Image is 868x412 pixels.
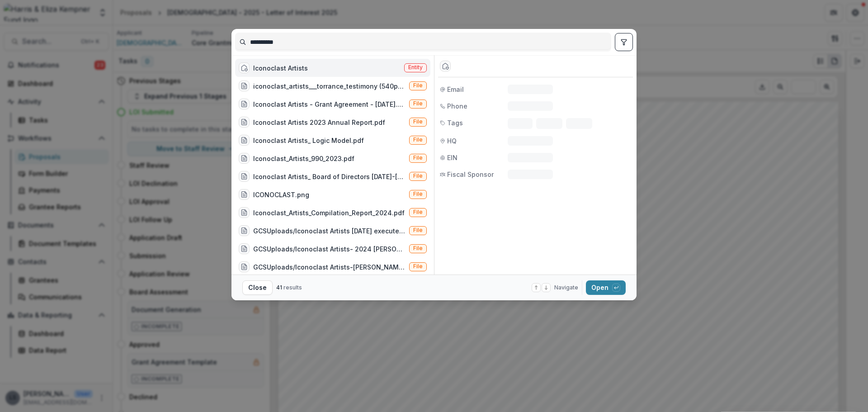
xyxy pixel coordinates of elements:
[253,190,309,199] div: ICONOCLAST.png
[253,262,406,272] div: GCSUploads/Iconoclast Artists-[PERSON_NAME] Report 2022.pdf
[413,263,423,270] span: File
[554,284,578,292] span: Navigate
[615,33,633,51] button: toggle filters
[413,137,423,143] span: File
[413,82,423,89] span: File
[276,284,282,291] span: 41
[447,85,464,94] span: Email
[413,118,423,125] span: File
[253,172,406,181] div: Iconoclast Artists_ Board of Directors [DATE]-[DATE] (1).pdf
[447,118,463,128] span: Tags
[413,100,423,107] span: File
[253,118,385,127] div: Iconoclast Artists 2023 Annual Report.pdf
[447,153,458,162] span: EIN
[253,226,406,236] div: GCSUploads/Iconoclast Artists [DATE] executed grant agreement.pdf
[253,244,406,254] div: GCSUploads/Iconoclast Artists- 2024 [PERSON_NAME].pdf
[413,155,423,161] span: File
[408,64,423,71] span: Entity
[253,154,354,163] div: Iconoclast_Artists_990_2023.pdf
[253,208,405,218] div: Iconoclast_Artists_Compilation_Report_2024.pdf
[413,173,423,179] span: File
[413,191,423,197] span: File
[253,81,406,91] div: iconoclast_artists___torrance_testimony (540p) (1).mp4
[242,280,273,295] button: Close
[586,280,626,295] button: Open
[447,136,457,146] span: HQ
[413,227,423,233] span: File
[283,284,302,291] span: results
[447,101,467,111] span: Phone
[253,63,308,73] div: Iconoclast Artists
[413,245,423,251] span: File
[447,170,494,179] span: Fiscal Sponsor
[253,99,406,109] div: Iconoclast Artists - Grant Agreement - [DATE].pdf
[253,136,364,145] div: Iconoclast Artists_ Logic Model.pdf
[413,209,423,215] span: File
